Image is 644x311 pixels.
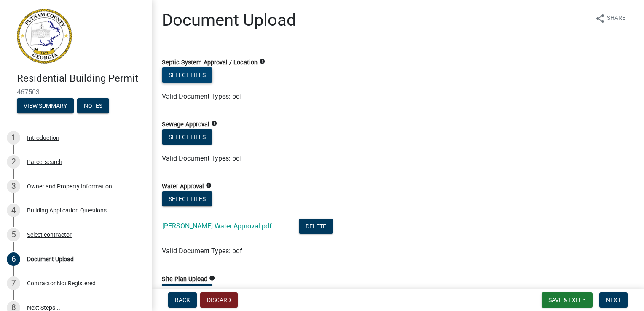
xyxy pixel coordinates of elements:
[17,103,74,110] wm-modal-confirm: Summary
[7,180,20,193] div: 3
[162,92,242,100] span: Valid Document Types: pdf
[168,292,197,308] button: Back
[7,252,20,266] div: 6
[7,204,20,217] div: 4
[206,182,212,188] i: info
[542,292,593,308] button: Save & Exit
[162,122,209,128] label: Sewage Approval
[211,121,217,126] i: info
[259,59,265,64] i: info
[162,60,258,66] label: Septic System Approval / Location
[162,191,212,206] button: Select files
[209,275,215,281] i: info
[162,276,207,282] label: Site Plan Upload
[77,98,109,113] button: Notes
[607,13,625,24] span: Share
[588,10,632,27] button: shareShare
[162,10,296,30] h1: Document Upload
[27,135,59,141] div: Introduction
[27,207,107,213] div: Building Application Questions
[595,13,605,24] i: share
[606,297,621,303] span: Next
[27,256,74,262] div: Document Upload
[7,155,20,169] div: 2
[162,284,212,299] button: Select files
[175,297,190,303] span: Back
[7,228,20,241] div: 5
[548,297,581,303] span: Save & Exit
[162,184,204,190] label: Water Approval
[27,159,62,165] div: Parcel search
[7,276,20,290] div: 7
[162,247,242,255] span: Valid Document Types: pdf
[162,154,242,162] span: Valid Document Types: pdf
[77,103,109,110] wm-modal-confirm: Notes
[27,280,96,286] div: Contractor Not Registered
[17,9,72,64] img: Putnam County, Georgia
[7,131,20,145] div: 1
[162,129,212,145] button: Select files
[27,183,112,189] div: Owner and Property Information
[162,67,212,83] button: Select files
[162,222,272,230] a: [PERSON_NAME] Water Approval.pdf
[27,232,72,238] div: Select contractor
[299,219,333,234] button: Delete
[200,292,238,308] button: Discard
[17,72,145,85] h4: Residential Building Permit
[299,223,333,231] wm-modal-confirm: Delete Document
[17,88,135,96] span: 467503
[599,292,628,308] button: Next
[17,98,74,113] button: View Summary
